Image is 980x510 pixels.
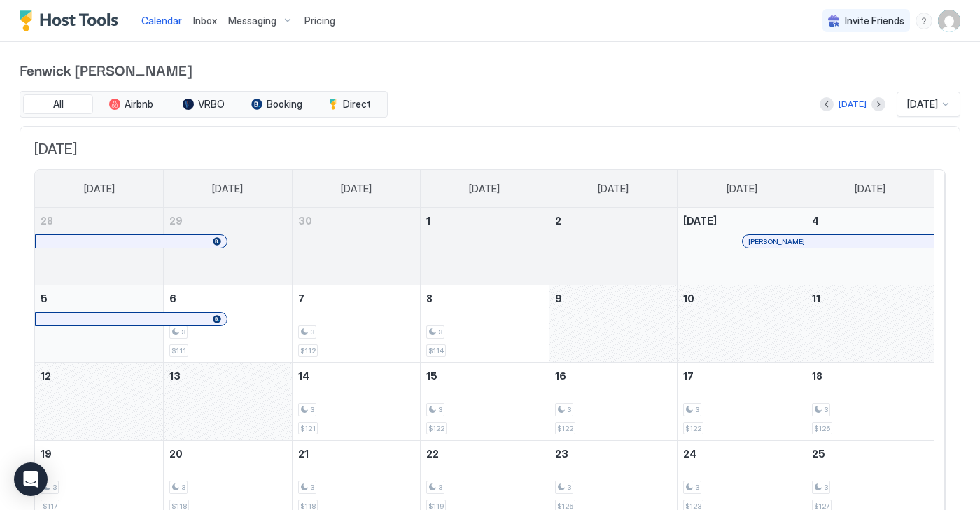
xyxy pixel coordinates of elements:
span: Messaging [228,15,276,27]
span: 9 [555,292,562,304]
span: $122 [685,424,701,433]
a: Inbox [193,13,217,28]
td: October 3, 2025 [678,208,806,285]
span: 20 [169,448,183,460]
span: $122 [428,424,444,433]
span: Inbox [193,15,217,27]
td: October 6, 2025 [164,285,293,363]
span: 1 [426,215,430,227]
td: October 7, 2025 [292,285,421,363]
td: October 13, 2025 [164,363,293,441]
span: [DATE] [212,183,243,195]
span: 3 [824,405,828,414]
a: October 17, 2025 [678,363,806,389]
a: October 4, 2025 [806,208,934,234]
span: Pricing [304,15,335,27]
a: October 8, 2025 [421,285,549,311]
span: 7 [298,292,304,304]
div: [DATE] [839,98,867,111]
span: 14 [298,370,309,382]
span: Direct [343,98,371,111]
button: Previous month [820,97,834,111]
td: September 29, 2025 [164,208,293,285]
td: October 8, 2025 [421,285,549,363]
a: Wednesday [455,170,514,208]
a: October 12, 2025 [35,363,163,389]
a: October 24, 2025 [678,441,806,467]
span: 18 [812,370,822,382]
span: All [53,98,64,111]
a: Host Tools Logo [20,10,125,31]
td: September 28, 2025 [35,208,164,285]
span: 16 [555,370,566,382]
div: Open Intercom Messenger [14,462,48,496]
td: October 16, 2025 [549,363,678,441]
span: 6 [169,292,176,304]
span: [DATE] [907,98,938,111]
span: [DATE] [598,183,629,195]
span: 15 [426,370,437,382]
span: 21 [298,448,309,460]
a: October 1, 2025 [421,208,549,234]
td: October 10, 2025 [678,285,806,363]
span: 10 [683,292,694,304]
button: Booking [241,94,311,114]
button: [DATE] [836,96,869,113]
a: October 5, 2025 [35,285,163,311]
span: [DATE] [469,183,500,195]
span: [DATE] [727,183,757,195]
span: 3 [438,327,442,337]
span: VRBO [198,98,225,111]
a: September 30, 2025 [293,208,421,234]
span: 3 [310,483,314,492]
span: [DATE] [34,141,946,158]
span: 2 [555,215,561,227]
td: October 12, 2025 [35,363,164,441]
span: [DATE] [683,215,717,227]
a: October 23, 2025 [549,441,678,467]
span: 22 [426,448,439,460]
td: October 5, 2025 [35,285,164,363]
a: September 29, 2025 [164,208,292,234]
a: Tuesday [327,170,386,208]
span: 5 [41,292,48,304]
a: Calendar [141,13,182,28]
a: Thursday [584,170,643,208]
span: 3 [52,483,57,492]
div: tab-group [20,91,388,118]
span: 19 [41,448,52,460]
span: 3 [310,405,314,414]
span: 8 [426,292,433,304]
a: October 10, 2025 [678,285,806,311]
span: $114 [428,346,444,355]
span: 3 [181,327,185,337]
a: October 18, 2025 [806,363,934,389]
button: VRBO [169,94,239,114]
span: 3 [824,483,828,492]
span: Fenwick [PERSON_NAME] [20,59,960,80]
span: 11 [812,292,820,304]
td: October 4, 2025 [806,208,934,285]
td: October 11, 2025 [806,285,934,363]
a: October 19, 2025 [35,441,163,467]
span: 3 [310,327,314,337]
span: 3 [695,483,699,492]
a: October 6, 2025 [164,285,292,311]
td: October 2, 2025 [549,208,678,285]
span: [PERSON_NAME] [748,237,805,246]
span: Airbnb [125,98,153,111]
span: 17 [683,370,694,382]
td: October 18, 2025 [806,363,934,441]
a: September 28, 2025 [35,208,163,234]
span: 29 [169,215,183,227]
span: 25 [812,448,825,460]
div: [PERSON_NAME] [748,237,928,246]
span: Calendar [141,15,182,27]
button: Next month [871,97,885,111]
a: October 3, 2025 [678,208,806,234]
button: All [23,94,93,114]
a: Monday [198,170,257,208]
a: Friday [713,170,771,208]
td: October 1, 2025 [421,208,549,285]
